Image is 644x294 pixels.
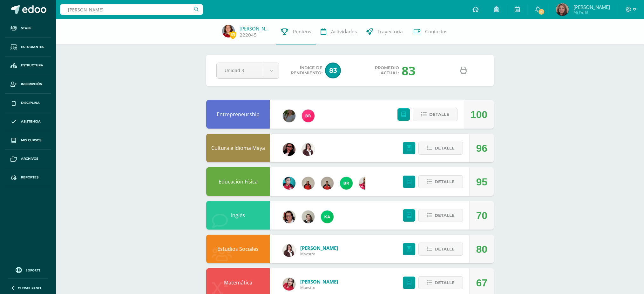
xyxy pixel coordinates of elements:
[222,25,235,37] img: 45e22c607c051982a137cf584b78d1ec.png
[331,28,357,35] span: Actividades
[573,10,610,15] span: Mi Perfil
[302,210,315,223] img: 525b25e562e1b2fd5211d281b33393db.png
[321,210,334,223] img: a64c3460752fcf2c5e8663a69b02fa63.png
[283,210,295,223] img: 2ca4f91e2a017358137dd701126cf722.png
[283,278,295,291] img: 7fe51edf7d91a908fb169c70dadf8496.png
[8,265,48,274] a: Soporte
[435,243,455,255] span: Detalle
[300,278,338,285] a: [PERSON_NAME]
[21,175,38,180] span: Reportes
[375,65,399,76] span: Promedio actual:
[325,63,341,78] span: 83
[573,4,610,10] span: [PERSON_NAME]
[276,19,316,44] a: Punteos
[302,177,315,190] img: d4deafe5159184ad8cadd3f58d7b9740.png
[471,100,487,129] div: 100
[408,19,452,44] a: Contactos
[217,63,279,78] a: Unidad 3
[435,210,455,221] span: Detalle
[5,38,51,57] a: Estudiantes
[5,94,51,112] a: Disciplina
[206,235,270,263] div: Estudios Sociales
[476,134,487,163] div: 96
[240,32,257,38] a: 222045
[229,31,236,39] span: 63
[21,26,31,31] span: Staff
[556,3,569,16] img: b20be52476d037d2dd4fed11a7a31884.png
[283,244,295,257] img: db868cb9cc9438b4167fa9a6e90e350f.png
[300,251,338,257] span: Maestro
[21,138,41,143] span: Mis cursos
[300,245,338,251] a: [PERSON_NAME]
[5,168,51,187] a: Reportes
[217,111,260,118] a: Entrepreneurship
[476,201,487,230] div: 70
[21,119,41,124] span: Asistencia
[283,110,295,122] img: 076b3c132f3fc5005cda963becdc2081.png
[476,168,487,196] div: 95
[21,100,40,105] span: Disciplina
[402,62,416,79] div: 83
[21,156,38,161] span: Archivos
[418,142,463,155] button: Detalle
[293,28,311,35] span: Punteos
[435,142,455,154] span: Detalle
[283,143,295,156] img: 1c3ed0363f92f1cd3aaa9c6dc44d1b5b.png
[435,176,455,188] span: Detalle
[321,177,334,190] img: 139d064777fbe6bf61491abfdba402ef.png
[435,277,455,289] span: Detalle
[206,134,270,162] div: Cultura e Idioma Maya
[217,245,259,252] a: Estudios Sociales
[425,28,447,35] span: Contactos
[418,276,463,289] button: Detalle
[302,110,315,122] img: fdc339628fa4f38455708ea1af2929a7.png
[219,178,258,185] a: Educación Física
[429,109,449,120] span: Detalle
[362,19,408,44] a: Trayectoria
[211,144,265,151] a: Cultura e Idioma Maya
[231,212,245,219] a: Inglés
[291,65,322,76] span: Índice de Rendimiento:
[225,63,256,78] span: Unidad 3
[60,4,203,15] input: Busca un usuario...
[418,209,463,222] button: Detalle
[302,143,315,156] img: db868cb9cc9438b4167fa9a6e90e350f.png
[5,112,51,131] a: Asistencia
[476,235,487,264] div: 80
[359,177,372,190] img: 720c24124c15ba549e3e394e132c7bff.png
[240,25,271,32] a: [PERSON_NAME]
[206,167,270,196] div: Educación Física
[413,108,458,121] button: Detalle
[5,19,51,38] a: Staff
[5,75,51,94] a: Inscripción
[283,177,295,190] img: 4042270918fd6b5921d0ca12ded71c97.png
[18,286,42,290] span: Cerrar panel
[21,82,42,87] span: Inscripción
[418,243,463,256] button: Detalle
[206,201,270,230] div: Inglés
[5,57,51,75] a: Estructura
[418,175,463,188] button: Detalle
[300,285,338,290] span: Maestro
[538,8,545,15] span: 6
[340,177,353,190] img: 7976fc47626adfddeb45c36bac81a772.png
[21,44,44,50] span: Estudiantes
[377,28,403,35] span: Trayectoria
[206,100,270,129] div: Entrepreneurship
[5,150,51,168] a: Archivos
[26,268,41,272] span: Soporte
[224,279,252,286] a: Matemática
[5,131,51,150] a: Mis cursos
[21,63,43,68] span: Estructura
[316,19,362,44] a: Actividades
